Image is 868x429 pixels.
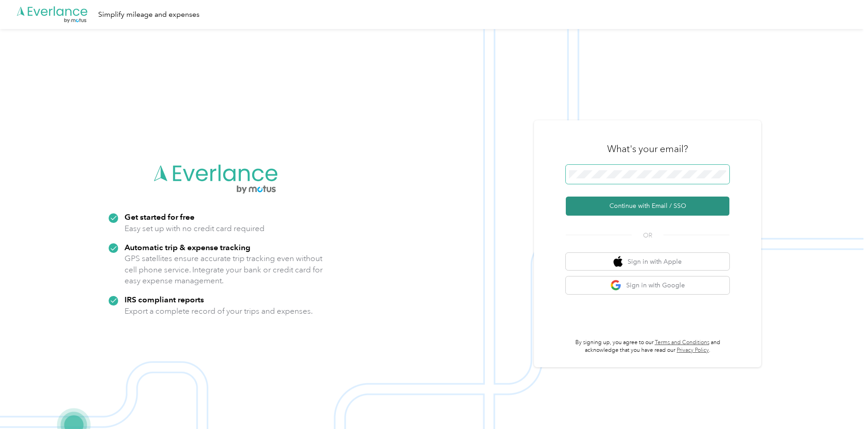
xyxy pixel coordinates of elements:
[566,276,729,294] button: google logoSign in with Google
[566,253,729,271] button: apple logoSign in with Apple
[566,197,729,216] button: Continue with Email / SSO
[98,9,200,20] div: Simplify mileage and expenses
[125,212,195,222] strong: Get started for free
[125,306,313,317] p: Export a complete record of your trips and expenses.
[614,256,623,267] img: apple logo
[125,253,323,286] p: GPS satellites ensure accurate trip tracking even without cell phone service. Integrate your bank...
[677,347,709,354] a: Privacy Policy
[125,242,250,252] strong: Automatic trip & expense tracking
[655,339,709,346] a: Terms and Conditions
[632,231,663,240] span: OR
[566,339,729,355] p: By signing up, you agree to our and acknowledge that you have read our .
[125,295,204,304] strong: IRS compliant reports
[125,223,264,234] p: Easy set up with no credit card required
[610,280,622,291] img: google logo
[607,143,688,155] h3: What's your email?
